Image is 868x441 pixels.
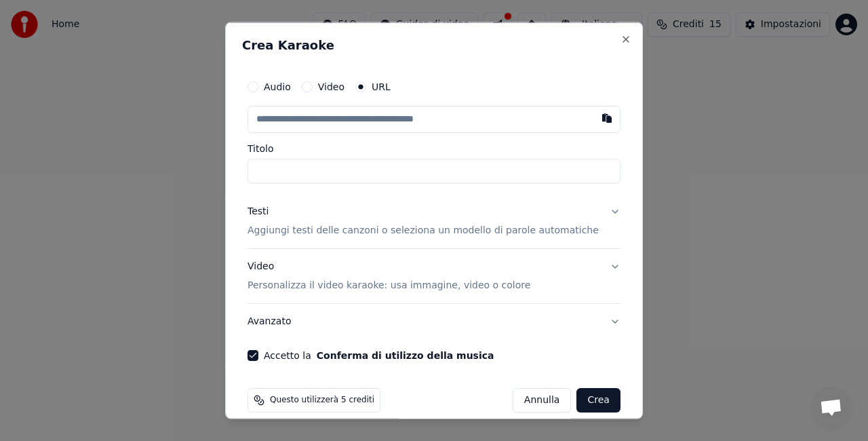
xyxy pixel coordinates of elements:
[242,39,626,52] h2: Crea Karaoke
[248,248,620,303] button: VideoPersonalizza il video karaoke: usa immagine, video o colore
[372,82,391,92] label: URL
[264,82,291,92] label: Audio
[248,223,599,237] p: Aggiungi testi delle canzoni o seleziona un modello di parole automatiche
[317,350,494,360] button: Accetto la
[270,394,374,405] span: Questo utilizzerà 5 crediti
[248,144,620,153] label: Titolo
[248,278,530,292] p: Personalizza il video karaoke: usa immagine, video o colore
[248,194,620,248] button: TestiAggiungi testi delle canzoni o seleziona un modello di parole automatiche
[577,387,620,412] button: Crea
[248,303,620,339] button: Avanzato
[248,205,269,218] div: Testi
[264,350,494,360] label: Accetto la
[318,82,344,92] label: Video
[248,259,530,292] div: Video
[513,387,572,412] button: Annulla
